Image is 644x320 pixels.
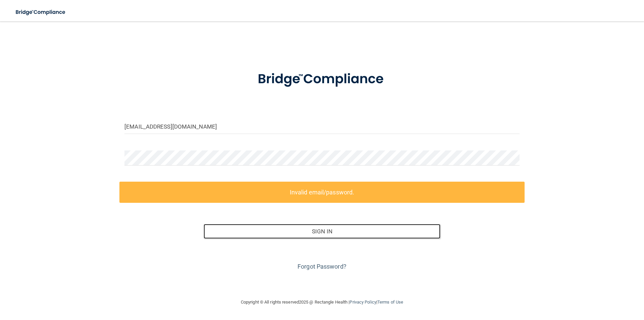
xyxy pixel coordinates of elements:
[377,300,403,305] a: Terms of Use
[124,119,520,134] input: Email
[350,300,376,305] a: Privacy Policy
[10,5,72,19] img: bridge_compliance_login_screen.278c3ca4.svg
[244,62,400,97] img: bridge_compliance_login_screen.278c3ca4.svg
[119,182,525,203] label: Invalid email/password.
[200,291,444,313] div: Copyright © All rights reserved 2025 @ Rectangle Health | |
[204,224,441,239] button: Sign In
[298,263,346,270] a: Forgot Password?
